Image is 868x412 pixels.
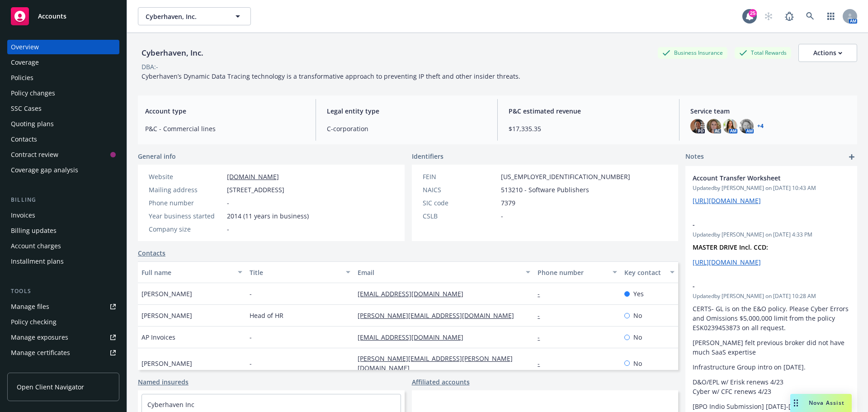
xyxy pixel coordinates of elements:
div: Total Rewards [735,47,791,58]
div: Manage files [11,299,49,314]
a: Report a Bug [780,7,798,25]
div: Policy changes [11,86,55,100]
span: Cyberhaven, Inc. [146,12,224,21]
span: - [250,359,252,368]
div: Policy checking [11,315,57,329]
div: Contacts [11,132,37,147]
div: Tools [7,287,119,296]
button: Title [246,261,354,283]
span: - [693,220,826,229]
span: Service team [690,106,850,116]
div: Quoting plans [11,117,54,131]
div: Key contact [624,268,665,277]
span: [PERSON_NAME] [142,359,192,368]
span: - [693,281,826,291]
button: Phone number [534,261,620,283]
div: Invoices [11,208,35,223]
span: 7379 [501,198,515,208]
a: Contacts [138,248,165,258]
a: [DOMAIN_NAME] [227,172,279,181]
a: [URL][DOMAIN_NAME] [693,196,761,205]
div: Business Insurance [658,47,727,58]
div: Phone number [149,198,223,208]
a: Contacts [7,132,119,147]
a: Policy checking [7,315,119,329]
a: Manage exposures [7,330,119,345]
div: CSLB [423,211,497,221]
div: Company size [149,224,223,234]
div: Installment plans [11,254,64,269]
a: [URL][DOMAIN_NAME] [693,258,761,266]
span: AP Invoices [142,332,175,342]
span: [STREET_ADDRESS] [227,185,284,194]
a: - [538,289,547,298]
a: Contract review [7,147,119,162]
a: Coverage gap analysis [7,163,119,177]
img: photo [739,119,754,133]
a: [EMAIL_ADDRESS][DOMAIN_NAME] [358,333,471,341]
div: Policies [11,71,33,85]
span: P&C - Commercial lines [145,124,305,133]
div: Billing updates [11,223,57,238]
button: Nova Assist [790,394,852,412]
a: Manage claims [7,361,119,375]
span: Updated by [PERSON_NAME] on [DATE] 10:43 AM [693,184,850,192]
span: Nova Assist [809,399,844,407]
a: [EMAIL_ADDRESS][DOMAIN_NAME] [358,289,471,298]
button: Key contact [621,261,678,283]
div: Account Transfer WorksheetUpdatedby [PERSON_NAME] on [DATE] 10:43 AM[URL][DOMAIN_NAME] [685,166,857,213]
div: Manage exposures [11,330,68,345]
a: [PERSON_NAME][EMAIL_ADDRESS][PERSON_NAME][DOMAIN_NAME] [358,354,513,372]
a: Quoting plans [7,117,119,131]
span: Account Transfer Worksheet [693,173,826,183]
span: Head of HR [250,311,283,320]
div: SSC Cases [11,101,42,116]
span: [PERSON_NAME] [142,289,192,298]
div: Contract review [11,147,58,162]
button: Actions [798,44,857,62]
a: Manage files [7,299,119,314]
div: 25 [749,9,757,17]
a: Policies [7,71,119,85]
span: No [633,332,642,342]
span: Open Client Navigator [17,382,84,392]
span: Yes [633,289,644,298]
div: DBA: - [142,62,158,71]
a: Affiliated accounts [412,377,470,387]
p: CERTS- GL is on the E&O policy. Please Cyber Errors and Omissions $5,000,000 limit from the polic... [693,304,850,332]
span: P&C estimated revenue [509,106,668,116]
span: No [633,359,642,368]
div: Phone number [538,268,607,277]
div: Account charges [11,239,61,253]
a: Accounts [7,4,119,29]
p: [PERSON_NAME] felt previous broker did not have much SaaS expertise [693,338,850,357]
span: 513210 - Software Publishers [501,185,589,194]
a: - [538,311,547,320]
a: Start snowing [759,7,778,25]
a: SSC Cases [7,101,119,116]
a: Policy changes [7,86,119,100]
div: NAICS [423,185,497,194]
span: Identifiers [412,152,443,161]
a: Coverage [7,55,119,70]
span: Updated by [PERSON_NAME] on [DATE] 10:28 AM [693,292,850,300]
button: Cyberhaven, Inc. [138,7,251,25]
div: Manage certificates [11,346,70,360]
span: $17,335.35 [509,124,668,133]
span: 2014 (11 years in business) [227,211,309,221]
a: - [538,359,547,368]
span: [US_EMPLOYER_IDENTIFICATION_NUMBER] [501,172,630,181]
span: General info [138,152,176,161]
span: Accounts [38,13,66,20]
div: Overview [11,40,39,54]
div: Cyberhaven, Inc. [138,47,207,59]
span: Account type [145,106,305,116]
a: Account charges [7,239,119,253]
div: Email [358,268,520,277]
div: Manage claims [11,361,57,375]
span: No [633,311,642,320]
a: +4 [757,123,764,129]
a: Manage certificates [7,346,119,360]
div: Title [250,268,340,277]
